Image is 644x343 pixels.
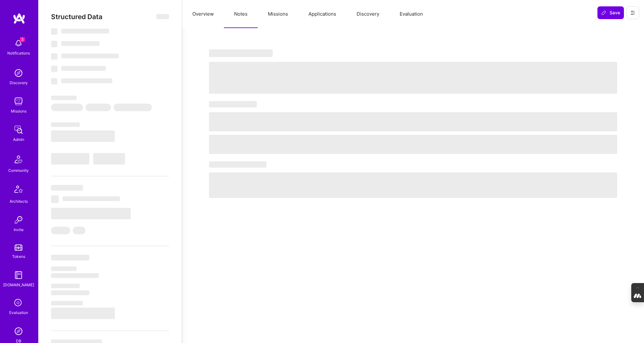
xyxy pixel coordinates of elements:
[12,67,25,79] img: discovery
[601,10,620,16] span: Save
[61,29,109,33] span: ‌
[51,301,83,305] span: ‌
[9,309,28,316] div: Evaluation
[51,104,83,111] span: ‌
[7,50,30,56] div: Notifications
[11,152,26,167] img: Community
[12,325,25,338] img: Admin Search
[51,66,57,72] span: ‌
[12,297,25,309] i: icon SelectionTeam
[85,104,111,111] span: ‌
[51,78,57,84] span: ‌
[63,196,120,201] span: ‌
[10,79,28,86] div: Discovery
[51,96,77,100] span: ‌
[13,136,24,143] div: Admin
[51,153,89,164] span: ‌
[209,101,257,107] span: ‌
[51,290,89,295] span: ‌
[51,273,99,278] span: ‌
[597,6,624,19] button: Save
[114,104,152,111] span: ‌
[51,53,57,60] span: ‌
[15,244,22,251] img: tokens
[209,135,617,154] span: ‌
[13,13,26,24] img: logo
[51,13,102,21] span: Structured Data
[12,123,25,136] img: admin teamwork
[61,78,112,83] span: ‌
[156,14,169,19] span: ‌
[73,227,85,234] span: ‌
[12,37,25,50] img: bell
[12,253,25,260] div: Tokens
[8,167,29,174] div: Community
[51,227,70,234] span: ‌
[3,281,34,288] div: [DOMAIN_NAME]
[209,62,617,94] span: ‌
[209,112,617,131] span: ‌
[51,255,89,260] span: ‌
[20,37,25,42] span: 3
[11,183,26,198] img: Architects
[51,185,83,191] span: ‌
[51,41,57,47] span: ‌
[51,122,80,127] span: ‌
[10,198,28,205] div: Architects
[61,54,119,58] span: ‌
[12,214,25,226] img: Invite
[51,130,115,142] span: ‌
[12,269,25,281] img: guide book
[51,308,115,319] span: ‌
[12,95,25,108] img: teamwork
[11,108,26,114] div: Missions
[14,226,24,233] div: Invite
[93,153,125,164] span: ‌
[51,284,80,288] span: ‌
[209,161,266,168] span: ‌
[51,28,57,35] span: ‌
[209,172,617,198] span: ‌
[61,41,100,46] span: ‌
[51,266,77,271] span: ‌
[61,66,106,71] span: ‌
[209,49,273,57] span: ‌
[51,195,59,203] span: ‌
[51,208,131,219] span: ‌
